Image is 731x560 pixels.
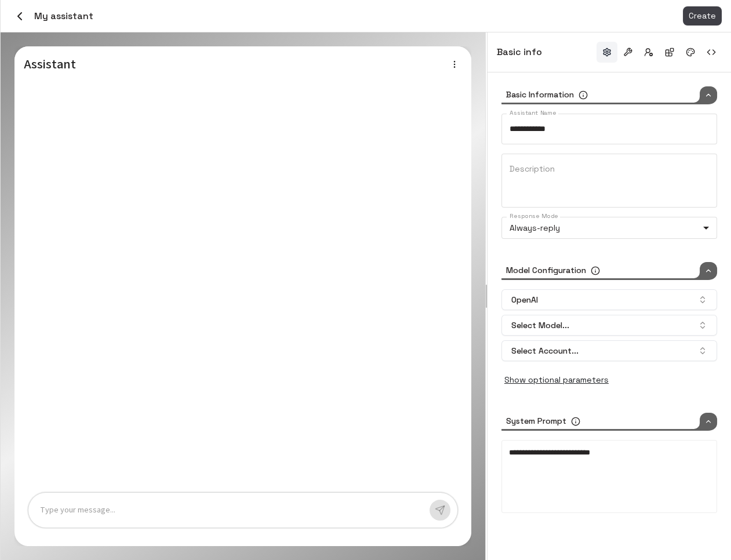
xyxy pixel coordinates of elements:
[506,89,574,101] h6: Basic Information
[510,108,556,117] label: Assistant Name
[24,56,352,72] h5: Assistant
[680,42,701,63] button: Branding
[501,340,717,361] button: Select Account...
[638,42,659,63] button: Access
[510,212,558,220] label: Response Mode
[506,264,586,277] h6: Model Configuration
[501,315,717,336] button: Select Model...
[497,45,542,60] h6: Basic info
[510,222,699,234] p: Always-reply
[659,42,680,63] button: Integrations
[701,42,722,63] button: Embed
[501,370,612,390] button: Show optional parameters
[617,42,638,63] button: Tools
[506,415,566,428] h6: System Prompt
[501,289,717,310] button: OpenAI
[597,42,617,63] button: Basic info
